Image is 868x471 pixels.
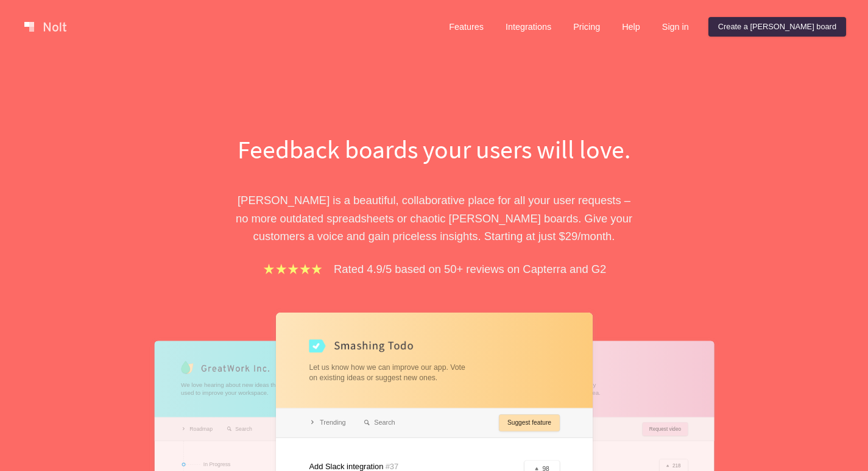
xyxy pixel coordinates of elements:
a: Sign in [652,17,699,37]
img: stars.b067e34983.png [262,262,324,276]
a: Integrations [496,17,561,37]
p: Rated 4.9/5 based on 50+ reviews on Capterra and G2 [334,260,606,278]
h1: Feedback boards your users will love. [224,132,644,167]
a: Pricing [563,17,610,37]
a: Features [439,17,493,37]
p: [PERSON_NAME] is a beautiful, collaborative place for all your user requests – no more outdated s... [224,191,644,245]
a: Help [612,17,650,37]
a: Create a [PERSON_NAME] board [708,17,846,37]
